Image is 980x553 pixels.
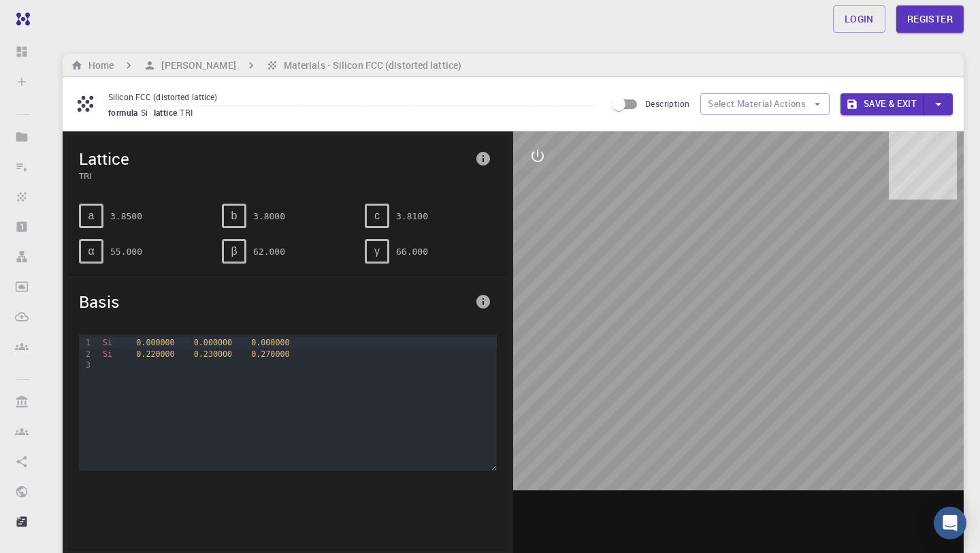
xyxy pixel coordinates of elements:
span: 0.000000 [194,338,232,347]
div: Open Intercom Messenger [934,507,966,539]
span: Description [645,98,689,109]
button: info [470,288,497,315]
h6: Home [83,58,114,73]
span: lattice [154,107,180,118]
span: Si [141,107,154,118]
span: α [88,245,94,257]
a: Register [896,5,964,33]
span: c [374,210,380,222]
span: Si [103,338,112,347]
span: TRI [180,107,198,118]
span: 0.220000 [136,349,174,359]
pre: 66.000 [396,240,428,264]
pre: 55.000 [110,240,142,264]
button: Save & Exit [840,93,924,115]
span: Si [103,349,112,359]
a: Login [833,5,885,33]
span: a [88,210,95,222]
button: Select Material Actions [700,93,830,115]
pre: 62.000 [253,240,285,264]
span: β [231,245,237,257]
span: Basis [79,291,470,313]
span: γ [374,245,380,257]
span: 0.230000 [194,349,232,359]
pre: 3.8000 [253,204,285,228]
span: formula [108,107,141,118]
span: 0.270000 [251,349,289,359]
span: Lattice [79,148,470,170]
pre: 3.8500 [110,204,142,228]
h6: [PERSON_NAME] [156,58,235,73]
span: b [231,210,238,222]
h6: Materials - Silicon FCC (distorted lattice) [278,58,461,73]
span: 0.000000 [251,338,289,347]
button: info [470,145,497,172]
nav: breadcrumb [68,58,464,73]
pre: 3.8100 [396,204,428,228]
div: 1 [79,337,93,348]
span: 0.000000 [136,338,174,347]
div: 3 [79,360,93,370]
div: 2 [79,349,93,360]
span: TRI [79,170,470,182]
img: logo [11,12,30,26]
